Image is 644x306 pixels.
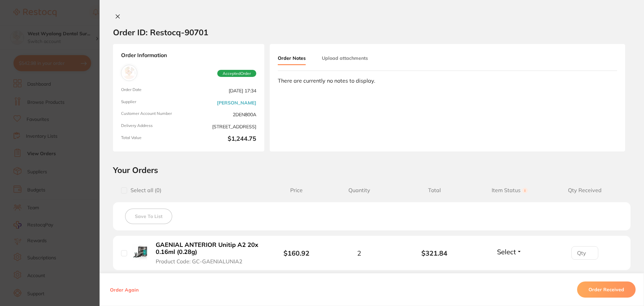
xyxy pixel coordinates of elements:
b: $1,244.75 [191,135,256,143]
span: Price [271,187,321,193]
img: GAENIAL ANTERIOR Unitip A2 20x 0.16ml (0.28g) [132,244,149,261]
span: [DATE] 17:34 [191,87,256,94]
button: Order Notes [278,52,306,65]
span: Quantity [321,187,397,193]
span: Supplier [121,99,186,106]
span: Qty Received [547,187,622,193]
strong: Order Information [121,52,256,59]
h2: Your Orders [113,165,631,175]
span: 2 [357,249,361,257]
input: Qty [571,246,598,260]
span: Select [497,248,516,256]
span: Select all ( 0 ) [127,187,161,193]
span: Order Date [121,87,186,94]
h2: Order ID: Restocq- 90701 [113,27,208,37]
button: Upload attachments [322,52,368,64]
button: Order Received [577,281,636,298]
b: $321.84 [397,249,472,257]
button: GAENIAL ANTERIOR Unitip A2 20x 0.16ml (0.28g) Product Code: GC-GAENIALUNIA2 [154,241,262,265]
span: Product Code: GC-GAENIALUNIA2 [156,258,242,264]
span: Item Status [472,187,547,193]
span: Total [397,187,472,193]
span: 2DEN800A [191,111,256,118]
button: Order Again [108,287,141,293]
span: Total Value [121,135,186,143]
button: Save To List [125,209,172,224]
a: [PERSON_NAME] [217,100,256,105]
span: Customer Account Number [121,111,186,118]
b: GAENIAL ANTERIOR Unitip A2 20x 0.16ml (0.28g) [156,242,260,255]
b: $160.92 [283,249,309,257]
span: Delivery Address [121,123,186,130]
span: Accepted Order [217,70,256,77]
button: Select [495,248,524,256]
div: There are currently no notes to display. [278,78,617,84]
span: [STREET_ADDRESS] [191,123,256,130]
img: Henry Schein Halas [123,67,136,79]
